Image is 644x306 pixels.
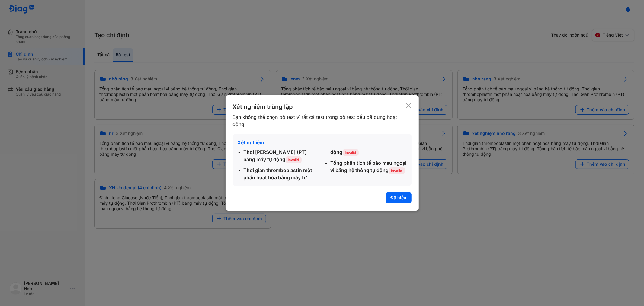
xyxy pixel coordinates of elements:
div: Thời [PERSON_NAME] (PT) bằng máy tự động [244,148,320,163]
div: Tổng phân tích tế bào máu ngoại vi bằng hệ thống tự động [331,159,407,174]
span: Invalid [343,149,359,156]
div: Bạn không thể chọn bộ test vì tất cả test trong bộ test đều đã dừng hoạt động [233,113,406,128]
div: Xét nghiệm [238,139,407,146]
span: Invalid [389,167,405,174]
span: Invalid [286,156,302,163]
div: Xét nghiệm trùng lặp [233,103,406,111]
button: Đã hiểu [386,192,412,203]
